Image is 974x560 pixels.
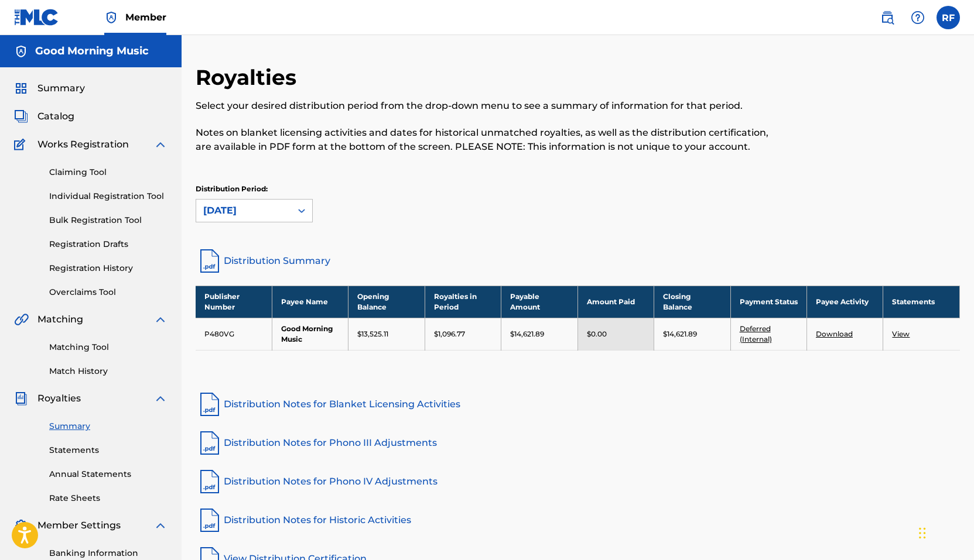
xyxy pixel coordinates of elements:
[196,429,960,457] a: Distribution Notes for Phono III Adjustments
[348,286,425,318] th: Opening Balance
[37,81,85,95] span: Summary
[915,504,974,560] iframe: Chat Widget
[14,109,28,123] img: Catalog
[906,6,929,29] div: Help
[14,312,29,327] img: Matching
[357,329,388,339] p: $13,525.11
[153,312,168,327] img: expand
[49,492,168,504] a: Rate Sheets
[49,365,168,377] a: Match History
[196,468,960,496] a: Distribution Notes for Phono IV Adjustments
[807,286,883,318] th: Payee Activity
[196,286,272,318] th: Publisher Number
[425,286,501,318] th: Royalties in Period
[587,329,607,339] p: $0.00
[876,6,899,29] a: Public Search
[577,286,654,318] th: Amount Paid
[49,286,168,298] a: Overclaims Tool
[37,138,129,152] span: Works Registration
[49,468,168,480] a: Annual Statements
[49,214,168,226] a: Bulk Registration Tool
[196,247,960,275] a: Distribution Summary
[125,11,166,24] span: Member
[153,518,168,532] img: expand
[14,138,29,152] img: Works Registration
[510,329,544,339] p: $14,621.89
[37,518,121,532] span: Member Settings
[272,318,348,350] td: Good Morning Music
[919,516,926,551] div: Drag
[740,324,772,343] a: Deferred (Internal)
[196,506,224,534] img: pdf
[196,318,272,350] td: P480VG
[37,391,81,406] span: Royalties
[104,11,118,25] img: Top Rightsholder
[14,9,59,26] img: MLC Logo
[153,391,168,406] img: expand
[14,44,28,59] img: Accounts
[196,247,224,275] img: distribution-summary-pdf
[203,204,284,218] div: [DATE]
[37,109,74,123] span: Catalog
[434,329,465,339] p: $1,096.77
[911,11,925,25] img: help
[196,184,313,194] p: Distribution Period:
[892,329,910,338] a: View
[196,99,784,113] p: Select your desired distribution period from the drop-down menu to see a summary of information f...
[880,11,894,25] img: search
[501,286,577,318] th: Payable Amount
[37,312,83,327] span: Matching
[49,444,168,456] a: Statements
[49,262,168,274] a: Registration History
[196,390,960,418] a: Distribution Notes for Blanket Licensing Activities
[35,44,149,58] h5: Good Morning Music
[14,81,28,95] img: Summary
[49,190,168,202] a: Individual Registration Tool
[941,372,974,466] iframe: Resource Center
[49,341,168,353] a: Matching Tool
[196,64,302,91] h2: Royalties
[196,468,224,496] img: pdf
[883,286,960,318] th: Statements
[49,420,168,432] a: Summary
[153,138,168,152] img: expand
[816,329,853,338] a: Download
[14,81,85,95] a: SummarySummary
[196,429,224,457] img: pdf
[196,506,960,534] a: Distribution Notes for Historic Activities
[14,109,74,123] a: CatalogCatalog
[49,547,168,559] a: Banking Information
[196,390,224,418] img: pdf
[196,126,784,154] p: Notes on blanket licensing activities and dates for historical unmatched royalties, as well as th...
[14,391,28,406] img: Royalties
[654,286,730,318] th: Closing Balance
[730,286,806,318] th: Payment Status
[49,238,168,250] a: Registration Drafts
[663,329,697,339] p: $14,621.89
[49,166,168,178] a: Claiming Tool
[14,518,28,532] img: Member Settings
[272,286,348,318] th: Payee Name
[937,6,960,29] div: User Menu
